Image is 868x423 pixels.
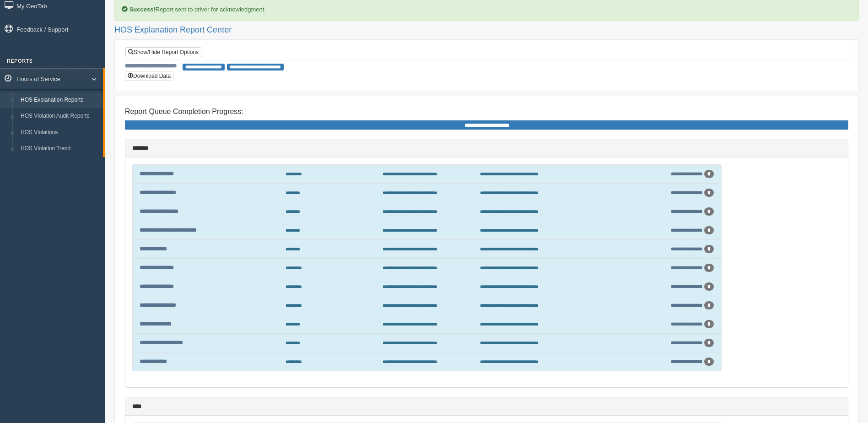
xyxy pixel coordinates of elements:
a: HOS Explanation Reports [16,92,103,108]
h2: HOS Explanation Report Center [114,26,859,35]
a: HOS Violation Trend [16,141,103,157]
a: HOS Violations [16,125,103,141]
button: Download Data [125,71,173,81]
b: Success! [129,6,156,13]
a: HOS Violation Audit Reports [16,108,103,125]
a: Show/Hide Report Options [125,47,201,57]
h4: Report Queue Completion Progress: [125,108,848,116]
